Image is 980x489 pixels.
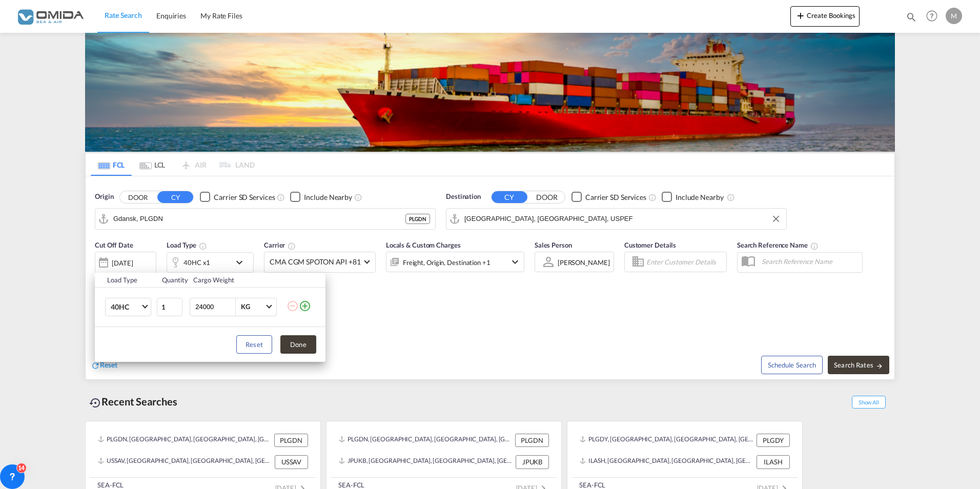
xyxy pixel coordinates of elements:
md-select: Choose: 40HC [105,298,151,316]
th: Quantity [156,273,188,288]
span: 40HC [111,302,140,312]
th: Load Type [95,273,156,288]
div: KG [241,302,250,311]
md-icon: icon-minus-circle-outline [287,300,299,312]
md-icon: icon-plus-circle-outline [299,300,311,312]
button: Done [280,335,316,354]
button: Reset [236,335,272,354]
input: Enter Weight [194,298,235,316]
div: Cargo Weight [193,275,280,284]
input: Qty [157,298,182,316]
